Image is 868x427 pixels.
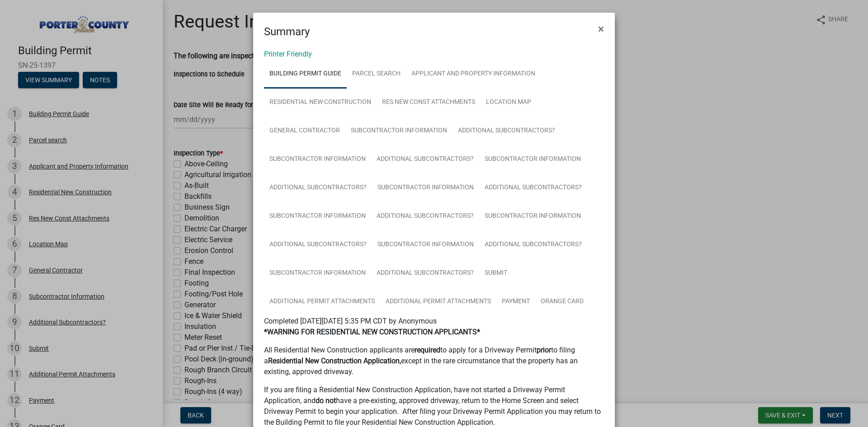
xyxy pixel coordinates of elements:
[264,145,371,174] a: Subcontractor Information
[345,117,453,145] a: Subcontractor Information
[371,259,479,288] a: Additional Subcontractors?
[372,230,479,259] a: Subcontractor Information
[591,16,611,42] button: Close
[264,88,377,117] a: Residential New Construction
[598,23,604,35] span: ×
[264,23,310,40] h4: Summary
[371,145,479,174] a: Additional Subcontractors?
[479,259,513,288] a: Submit
[537,346,551,354] strong: prior
[264,202,371,231] a: Subcontractor Information
[371,202,479,231] a: Additional Subcontractors?
[264,287,380,316] a: Additional Permit Attachments
[316,396,336,405] strong: do not
[264,317,437,325] span: Completed [DATE][DATE] 5:35 PM CDT by Anonymous
[264,328,480,336] strong: *WARNING FOR RESIDENTIAL NEW CONSTRUCTION APPLICANTS*
[535,287,589,316] a: Orange Card
[479,145,586,174] a: Subcontractor Information
[264,50,312,58] a: Printer Friendly
[415,346,440,354] strong: required
[264,117,345,145] a: General Contractor
[406,60,541,89] a: Applicant and Property Information
[264,230,372,259] a: Additional Subcontractors?
[479,202,586,231] a: Subcontractor Information
[479,230,587,259] a: Additional Subcontractors?
[264,259,371,288] a: Subcontractor Information
[347,60,406,89] a: Parcel search
[453,117,561,145] a: Additional Subcontractors?
[264,174,372,202] a: Additional Subcontractors?
[479,174,587,202] a: Additional Subcontractors?
[496,287,535,316] a: Payment
[264,60,347,89] a: Building Permit Guide
[264,345,604,377] p: All Residential New Construction applicants are to apply for a Driveway Permit to filing a except...
[481,88,537,117] a: Location Map
[377,88,481,117] a: Res New Const Attachments
[380,287,496,316] a: Additional Permit Attachments
[372,174,479,202] a: Subcontractor Information
[268,357,401,365] strong: Residential New Construction Application,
